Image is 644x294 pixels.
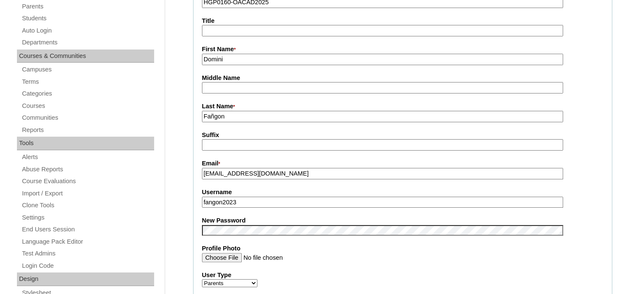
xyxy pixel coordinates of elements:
a: Departments [21,37,154,48]
div: Courses & Communities [17,49,154,63]
a: Login Code [21,261,154,271]
a: Import / Export [21,188,154,199]
label: First Name [202,45,603,54]
a: Courses [21,101,154,111]
a: Parents [21,1,154,12]
a: Test Admins [21,248,154,259]
label: Middle Name [202,74,603,82]
label: Username [202,188,603,197]
label: Email [202,159,603,168]
label: Last Name [202,102,603,111]
label: New Password [202,216,603,225]
a: Reports [21,125,154,135]
a: Clone Tools [21,200,154,211]
a: Language Pack Editor [21,236,154,247]
a: Terms [21,77,154,87]
a: Categories [21,88,154,99]
label: Profile Photo [202,244,603,253]
a: Communities [21,113,154,123]
label: User Type [202,271,603,280]
div: Tools [17,137,154,150]
a: Campuses [21,64,154,75]
label: Suffix [202,131,603,140]
a: Settings [21,212,154,223]
div: Design [17,272,154,286]
a: Students [21,13,154,24]
label: Title [202,16,603,25]
a: Alerts [21,152,154,162]
a: Auto Login [21,25,154,36]
a: End Users Session [21,224,154,235]
a: Abuse Reports [21,164,154,175]
a: Course Evaluations [21,176,154,187]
